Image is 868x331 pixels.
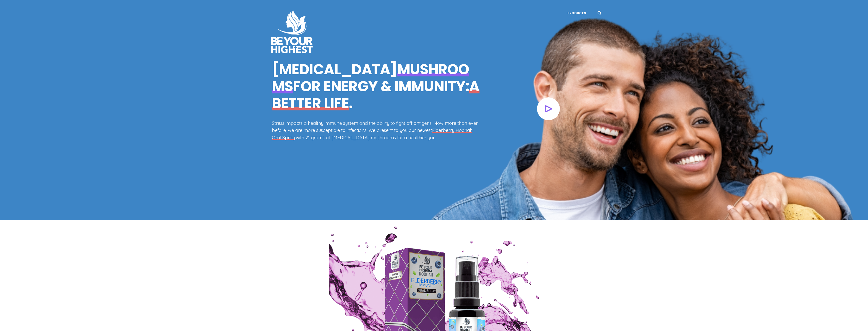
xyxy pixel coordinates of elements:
[272,120,482,142] p: Stress impacts a healthy immune system and the ability to fight off antigens. Now more than ever ...
[272,61,482,112] h1: [MEDICAL_DATA] for energy & immunity: .
[272,76,479,113] span: a better life
[272,59,469,96] span: mushrooms
[564,5,590,21] nav: Main menu
[567,11,586,15] a: Products
[267,7,318,57] img: Avatar-Be-Your-Highest-Logo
